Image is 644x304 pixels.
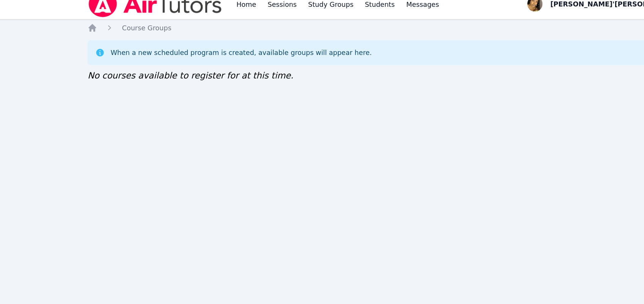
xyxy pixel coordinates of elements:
[80,27,564,35] nav: Breadcrumb
[334,9,360,16] span: Messages
[80,65,244,73] span: No courses available to register for at this time.
[108,27,147,35] a: Course Groups
[99,47,306,55] div: When a new scheduled program is created, available groups will appear here.
[108,28,147,34] span: Course Groups
[80,2,188,23] img: Air Tutors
